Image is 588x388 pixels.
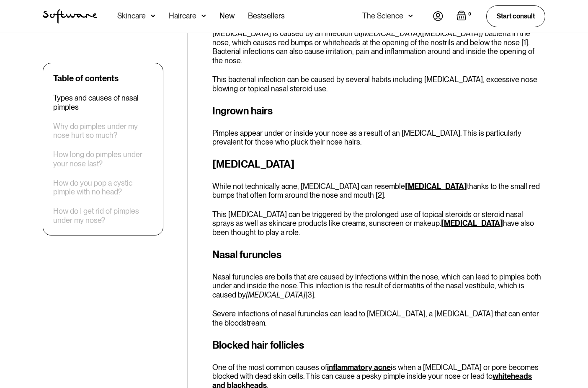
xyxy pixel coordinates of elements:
p: This bacterial infection can be caused by several habits including [MEDICAL_DATA], excessive nose... [212,75,545,93]
a: Why do pimples under my nose hurt so much? [53,122,153,140]
a: [MEDICAL_DATA] [441,219,503,228]
p: [MEDICAL_DATA] is caused by an infection of ([MEDICAL_DATA]) bacteria in the nose, which causes r... [212,29,545,65]
img: arrow down [408,12,413,20]
a: Start consult [486,5,545,27]
h3: [MEDICAL_DATA] [212,157,545,172]
p: This [MEDICAL_DATA] can be triggered by the prolonged use of topical steroids or steroid nasal sp... [212,210,545,237]
h3: Ingrown hairs [212,103,545,119]
a: Open empty cart [456,10,473,22]
a: How do you pop a cystic pimple with no head? [53,178,153,197]
div: 0 [467,10,473,18]
div: The Science [362,12,403,20]
div: Skincare [117,12,146,20]
a: [MEDICAL_DATA] [405,182,467,191]
div: Haircare [169,12,196,20]
img: Software Logo [43,9,97,23]
p: Pimples appear under or inside your nose as a result of an [MEDICAL_DATA]. This is particularly p... [212,129,545,147]
p: Nasal furuncles are boils that are caused by infections within the nose, which can lead to pimple... [212,272,545,300]
p: Severe infections of nasal furuncles can lead to [MEDICAL_DATA], a [MEDICAL_DATA] that can enter ... [212,309,545,327]
a: Types and causes of nasal pimples [53,93,153,111]
a: How do I get rid of pimples under my nose? [53,207,153,225]
em: [MEDICAL_DATA] [361,29,420,38]
h3: Blocked hair follicles [212,338,545,353]
a: inflammatory acne [327,363,391,372]
a: How long do pimples under your nose last? [53,150,153,168]
em: [MEDICAL_DATA] [246,290,305,299]
img: arrow down [151,12,155,20]
img: arrow down [201,12,206,20]
div: Table of contents [53,73,119,83]
p: While not technically acne, [MEDICAL_DATA] can resemble thanks to the small red bumps that often ... [212,182,545,200]
a: home [43,9,97,23]
h3: Nasal furuncles [212,247,545,262]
